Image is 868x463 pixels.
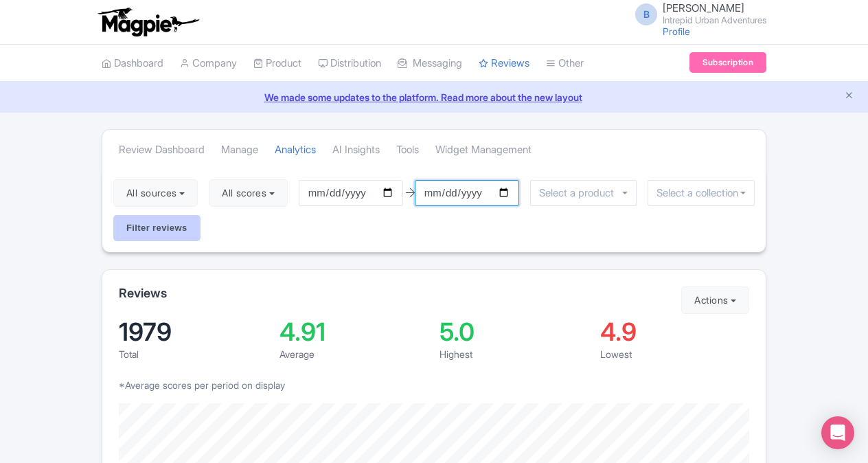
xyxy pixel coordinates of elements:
[600,319,750,344] div: 4.9
[435,131,532,169] a: Widget Management
[600,347,750,361] div: Lowest
[635,3,657,25] span: B
[221,131,258,169] a: Manage
[663,1,744,14] span: [PERSON_NAME]
[95,7,201,37] img: logo-ab69f6fb50320c5b225c76a69d11143b.png
[180,45,237,82] a: Company
[821,416,854,449] div: Open Intercom Messenger
[546,45,584,82] a: Other
[279,347,429,361] div: Average
[275,131,316,169] a: Analytics
[663,16,766,25] small: Intrepid Urban Adventures
[102,45,163,82] a: Dashboard
[119,347,269,361] div: Total
[479,45,529,82] a: Reviews
[689,52,766,73] a: Subscription
[279,319,429,344] div: 4.91
[396,131,419,169] a: Tools
[332,131,380,169] a: AI Insights
[439,319,589,344] div: 5.0
[627,3,766,25] a: B [PERSON_NAME] Intrepid Urban Adventures
[113,179,198,207] button: All sources
[844,89,854,104] button: Close announcement
[113,215,201,241] input: Filter reviews
[663,25,690,37] a: Profile
[209,179,288,207] button: All scores
[318,45,381,82] a: Distribution
[253,45,301,82] a: Product
[539,187,621,199] input: Select a product
[119,319,269,344] div: 1979
[398,45,462,82] a: Messaging
[119,286,167,300] h2: Reviews
[681,286,749,314] button: Actions
[656,187,746,199] input: Select a collection
[119,378,749,392] p: *Average scores per period on display
[119,131,205,169] a: Review Dashboard
[8,90,860,104] a: We made some updates to the platform. Read more about the new layout
[439,347,589,361] div: Highest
